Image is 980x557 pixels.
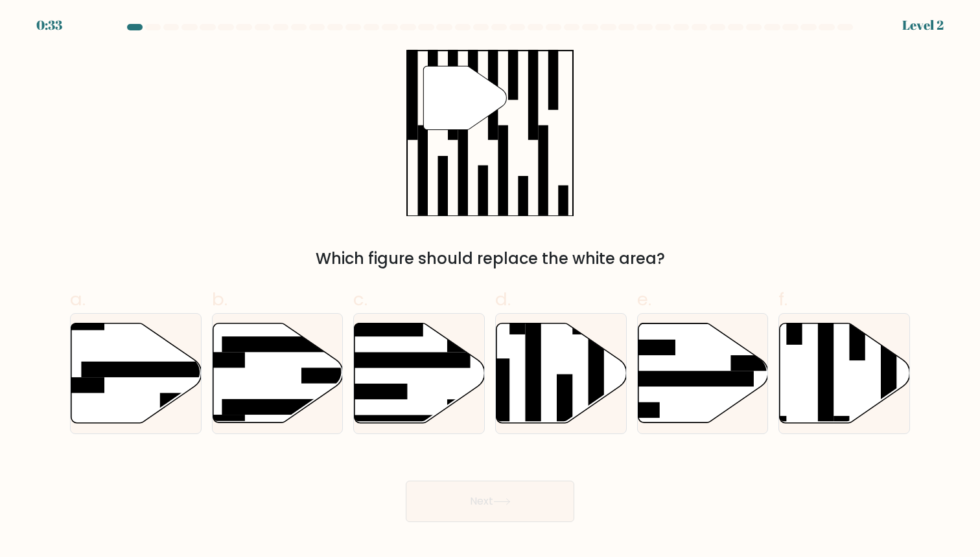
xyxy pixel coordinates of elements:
[70,287,86,312] span: a.
[36,16,62,35] div: 0:33
[778,287,787,312] span: f.
[902,16,944,35] div: Level 2
[78,247,902,270] div: Which figure should replace the white area?
[406,481,574,522] button: Next
[212,287,227,312] span: b.
[353,287,367,312] span: c.
[637,287,651,312] span: e.
[495,287,511,312] span: d.
[423,66,506,129] g: "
